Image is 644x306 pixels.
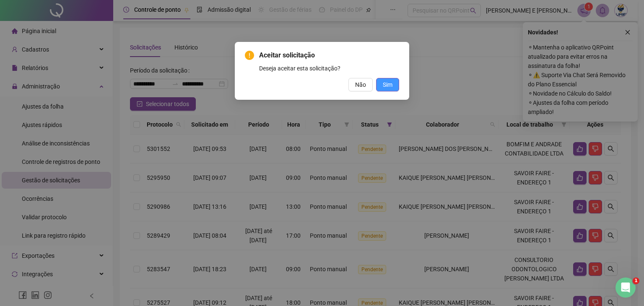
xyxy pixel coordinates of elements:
[348,78,373,91] button: Não
[376,78,399,91] button: Sim
[355,80,366,89] span: Não
[245,51,254,60] span: exclamation-circle
[259,64,399,73] div: Deseja aceitar esta solicitação?
[259,50,399,60] span: Aceitar solicitação
[383,80,392,89] span: Sim
[615,277,636,298] iframe: Intercom live chat
[633,277,639,284] span: 1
